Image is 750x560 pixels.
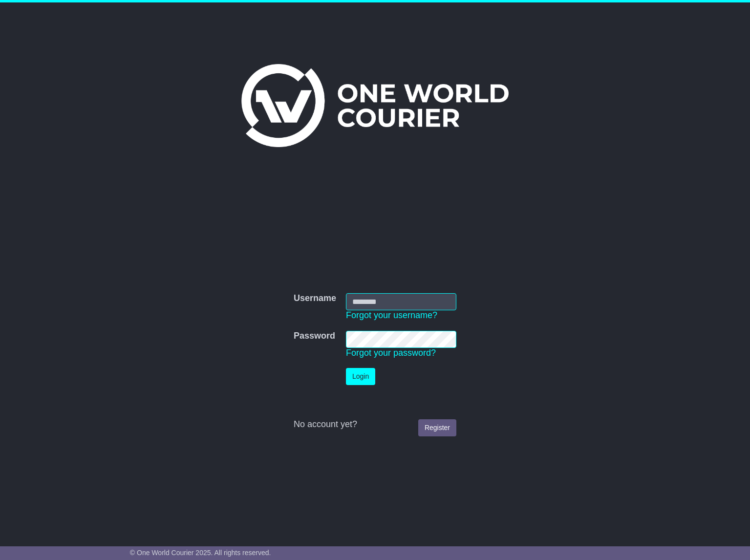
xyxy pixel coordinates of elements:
[346,348,436,358] a: Forgot your password?
[294,419,456,430] div: No account yet?
[418,419,456,436] a: Register
[130,549,271,557] span: © One World Courier 2025. All rights reserved.
[346,310,437,320] a: Forgot your username?
[241,64,508,147] img: One World
[294,293,336,304] label: Username
[294,331,335,342] label: Password
[346,368,375,385] button: Login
